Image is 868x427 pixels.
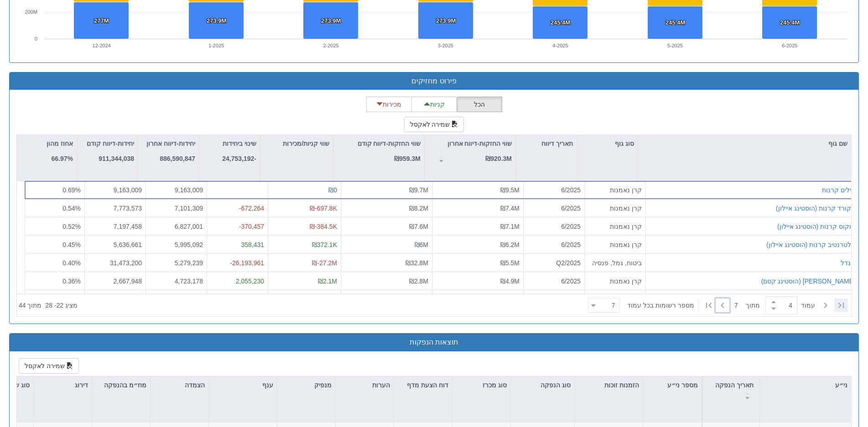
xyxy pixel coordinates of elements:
[394,155,421,162] strong: ₪959.3M
[211,222,264,231] div: -370,457
[801,301,815,310] span: ‏עמוד
[88,185,142,195] div: 9,163,009
[527,258,581,268] div: Q2/2025
[92,376,150,404] div: מח״מ בהנפקה
[409,186,428,194] span: ₪9.7M
[336,376,394,394] div: הערות
[404,117,464,132] button: שמירה לאקסל
[415,241,428,248] span: ₪6M
[485,155,512,162] strong: ₪920.3M
[500,278,520,285] span: ₪4.9M
[16,338,852,346] h3: תוצאות הנפקות
[150,258,203,268] div: 5,279,239
[87,139,134,149] p: יחידות-דיווח קודם
[29,277,81,286] div: 0.36 %
[211,258,264,268] div: -26,193,961
[776,204,855,213] button: אקורד קרנות (הוסטינג איילון)
[500,186,520,194] span: ₪9.5M
[527,277,581,286] div: 6/2025
[760,376,851,394] div: ני״ע
[260,135,333,152] div: שווי קניות/מכירות
[328,186,337,194] span: ₪0
[438,43,453,48] text: 3-2025
[627,301,694,310] span: ‏מספר רשומות בכל עמוד
[312,259,337,267] span: ₪-27.2M
[150,277,203,286] div: 4,723,178
[19,295,78,315] div: ‏מציג 22 - 28 ‏ מתוך 44
[88,258,142,268] div: 31,473,200
[588,222,642,231] div: קרן נאמנות
[25,9,37,15] text: 200M
[93,43,111,48] text: 12-2024
[734,301,746,310] span: 7
[29,222,81,231] div: 0.52 %
[822,185,855,195] button: אילים קרנות
[588,185,642,195] div: קרן נאמנות
[500,223,520,230] span: ₪7.1M
[527,240,581,249] div: 6/2025
[29,204,81,213] div: 0.54 %
[209,376,277,394] div: ענף
[584,295,849,315] div: ‏ מתוך
[516,135,577,152] div: תאריך דיווח
[310,205,337,212] span: ₪-697.8K
[511,376,574,394] div: סוג הנפקה
[527,222,581,231] div: 6/2025
[94,17,109,24] tspan: 277M
[211,240,264,249] div: 358,431
[207,17,226,24] tspan: 273.9M
[777,222,855,231] button: פוקוס קרנות (הוסטינג איילון)
[150,222,203,231] div: 6,827,001
[29,240,81,249] div: 0.45 %
[34,376,92,394] div: דירוג
[527,204,581,213] div: 6/2025
[394,376,452,404] div: דוח הצעת מדף
[29,185,81,195] div: 0.69 %
[452,376,510,394] div: סוג מכרז
[16,77,852,85] h3: פירוט מחזיקים
[409,223,428,230] span: ₪7.6M
[766,240,855,249] button: אלטרנטיב קרנות (הוסטינג איילון)
[667,43,683,48] text: 5-2025
[500,259,520,267] span: ₪5.5M
[52,155,73,162] strong: 66.97%
[160,155,195,162] strong: 886,590,847
[358,139,421,149] p: שווי החזקות-דיווח קודם
[318,278,337,285] span: ₪2.1M
[35,36,37,41] text: 0
[88,240,142,249] div: 5,636,661
[151,376,208,394] div: הצמדה
[323,43,338,48] text: 2-2025
[146,139,195,149] p: יחידות-דיווח אחרון
[19,358,79,374] button: שמירה לאקסל
[577,135,638,152] div: סוג גוף
[643,376,702,394] div: מספר ני״ע
[551,19,570,26] tspan: 245.4M
[841,258,855,268] button: מגדל
[447,139,512,149] p: שווי החזקות-דיווח אחרון
[150,240,203,249] div: 5,995,092
[436,17,456,24] tspan: 273.9M
[638,135,851,152] div: שם גוף
[457,97,502,112] button: הכל
[312,241,337,248] span: ₪372.1K
[29,258,81,268] div: 0.40 %
[411,97,457,112] button: קניות
[409,278,428,285] span: ₪2.8M
[761,277,855,286] button: [PERSON_NAME] (הוסטינג קסם)
[588,204,642,213] div: קרן נאמנות
[321,17,341,24] tspan: 273.9M
[366,97,412,112] button: מכירות
[405,259,428,267] span: ₪32.8M
[88,277,142,286] div: 2,667,948
[47,139,73,149] p: אחוז מהון
[208,43,224,48] text: 1-2025
[588,258,642,268] div: ביטוח, גמל, פנסיה
[500,241,520,248] span: ₪6.2M
[527,185,581,195] div: 6/2025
